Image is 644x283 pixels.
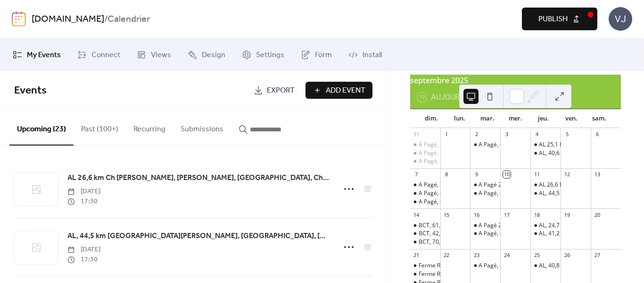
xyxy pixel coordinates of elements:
[104,10,107,28] b: /
[563,211,570,218] div: 19
[14,80,47,101] span: Events
[503,211,510,218] div: 17
[530,262,561,270] div: AL, 40,8 km St-Paul, Ch Cyrille-Beaudry, Ste-Marie, Crabtree. Commandité par Brasserie Alchimiste...
[443,171,450,178] div: 8
[502,109,529,128] div: mer.
[522,8,597,30] button: Publish
[473,171,480,178] div: 9
[67,187,100,197] span: [DATE]
[530,181,561,189] div: AL 26,6 km Ch Cyrille-Beaudry, Crabtree, St-Paul, Ch St-Jacques
[533,131,540,138] div: 4
[410,141,440,149] div: A Pagé, 41,2 km Crabtree, St-Liguori, Voie de Contournement. Commandité par Trévi Joliette piscin...
[473,252,480,259] div: 23
[443,131,450,138] div: 1
[410,189,440,197] div: A Pagé, 48,9 km St-Liguori, St-Jacques, Ste-Marie, Crabtree. Commandité par Constuction Mike Blai...
[67,172,330,184] a: AL 26,6 km Ch [PERSON_NAME], [PERSON_NAME], [GEOGRAPHIC_DATA], Ch St-Jacques
[594,131,601,138] div: 6
[473,211,480,218] div: 16
[586,109,613,128] div: sam.
[470,222,500,230] div: A Pagé 25 km Petite-Noraie, Ch St-Pierre, Rg Double, 38e av, St-Ambroise, Voie de Contournement
[294,42,339,68] a: Form
[530,149,561,157] div: AL, 40,6 km Rg Cyrille-Beaudry, St-Gérard, Rg Nord, Crabtree. Commandité par Clinique Éric Dupuis...
[9,110,74,146] button: Upcoming (23)
[418,109,446,128] div: dim.
[538,14,568,25] span: Publish
[443,211,450,218] div: 15
[530,189,561,197] div: AL, 44,5 km St-Liguori, St-Jacques, Ste-Marie, Crabtree, St-Paul. Commandité par Boies
[470,262,500,270] div: A Pagé, 42,7 km St-Ambroise, Ste-Mélanie. Commandité par Brasserie la Broue Sportive
[470,181,500,189] div: A Pagé 24,8 km Petite Noraie, Rivière Rouge, Rg Double, Voie de Contournement
[594,252,601,259] div: 27
[530,230,561,238] div: AL, 41,2 km St-Thomas, Crabtree, St-Paul. Commandité par Son X Plus produits audio/vidéo
[74,110,126,145] button: Past (100+)
[470,230,500,238] div: A Pagé, 43,2 km Ch Village St-Pierre-Nord, Base-de-Roc. St-Paul. Commandité par salle d'entraînem...
[533,211,540,218] div: 18
[256,50,284,61] span: Settings
[533,252,540,259] div: 25
[410,75,621,86] div: septembre 2025
[594,211,601,218] div: 20
[67,245,100,255] span: [DATE]
[563,131,570,138] div: 5
[473,109,501,128] div: mar.
[315,50,332,61] span: Form
[413,252,420,259] div: 21
[181,42,232,68] a: Design
[410,222,440,230] div: BCT, 61,7 km St-Gérard, l'Assomption, Rg Point-du-Jour-Sud. Commandité par Napa distributeur de p...
[410,262,440,270] div: Ferme Régis, 45,2 km Rg Ste-Julie, Ste-Élisabeth, St-Thomas. Commandité par Salon de coiffure ABC
[503,131,510,138] div: 3
[12,11,26,26] img: logo
[235,42,291,68] a: Settings
[151,50,171,61] span: Views
[326,85,365,96] span: Add Event
[410,149,440,157] div: A Pagé, 52,2 km St-Liguori, Montéée Hamilton, Rawdon, 38e Av. Commandité par Val Délice mets maisons
[410,157,440,165] div: A Pagé, 90,1 km Rawdon, St-Alphonse, Ste-Béatrix, Ste-Mélanie. Commandité par Val Délice
[470,189,500,197] div: A Pagé, 41,4 km Rg de la Petite-Noraie, St-Liguori, St-Ambroise. Commandité par Dupont photo stud...
[563,171,570,178] div: 12
[130,42,178,68] a: Views
[67,197,100,206] span: 17:30
[470,141,500,149] div: A Pagé, 40,1 km Rg Ste-Julie, 2e Rg (aller retour), Voie de contournement. Commandité par Boucher...
[563,252,570,259] div: 26
[557,109,585,128] div: ven.
[67,255,100,265] span: 17:30
[410,230,440,238] div: BCT, 42,7 km St-Thomas, Rg St-Henri, Ch Cyrille-Beaudry. Commandité par Jocelyn Lanctôt courtier ...
[67,230,330,242] a: AL, 44,5 km [GEOGRAPHIC_DATA][PERSON_NAME], [GEOGRAPHIC_DATA], [GEOGRAPHIC_DATA], [GEOGRAPHIC_DAT...
[533,171,540,178] div: 11
[503,252,510,259] div: 24
[413,131,420,138] div: 31
[530,222,561,230] div: AL, 24,7 km rue Lépine, Rg Sud, St-Thomas, Base de Roc
[27,50,61,61] span: My Events
[6,42,68,68] a: My Events
[202,50,225,61] span: Design
[341,42,389,68] a: Install
[410,238,440,246] div: BCT, 70,3 km St-Gérard, l'Épiphanie, l'Assomption, Rg Point-du-Jour-Sud. Commandité par Pulsion s...
[107,10,150,28] b: Calendrier
[529,109,557,128] div: jeu.
[410,198,440,206] div: A Pagé, 67,2 km St-Liguori, St-Ambroise, Ste-Marceline, Ste-Mélanie. Commandité par La Distinctio...
[70,42,127,68] a: Connect
[594,171,601,178] div: 13
[473,131,480,138] div: 2
[173,110,231,145] button: Submissions
[410,181,440,189] div: A Pagé, 39,6 km St-Ambroise, Ste-Marceline. Commandité par Municipalité de St-Ambroise service mu...
[126,110,173,145] button: Recurring
[67,172,330,184] span: AL 26,6 km Ch [PERSON_NAME], [PERSON_NAME], [GEOGRAPHIC_DATA], Ch St-Jacques
[609,7,632,31] div: VJ
[530,141,561,149] div: AL 25,1 km St-Pierre-Sud, St-Paul, Crabtree, Petite Noraie, Voie de Contournement
[503,171,510,178] div: 10
[413,171,420,178] div: 7
[410,270,440,278] div: Ferme Régis, 64,6 km Ste-Élisabeth, St-Cuthbert, Berthier. Commandité par Sylvain Labine représen...
[67,231,330,242] span: AL, 44,5 km [GEOGRAPHIC_DATA][PERSON_NAME], [GEOGRAPHIC_DATA], [GEOGRAPHIC_DATA], [GEOGRAPHIC_DAT...
[446,109,473,128] div: lun.
[267,85,295,96] span: Export
[305,82,372,99] button: Add Event
[32,10,104,28] a: [DOMAIN_NAME]
[443,252,450,259] div: 22
[413,211,420,218] div: 14
[363,50,382,61] span: Install
[247,82,302,99] a: Export
[91,50,120,61] span: Connect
